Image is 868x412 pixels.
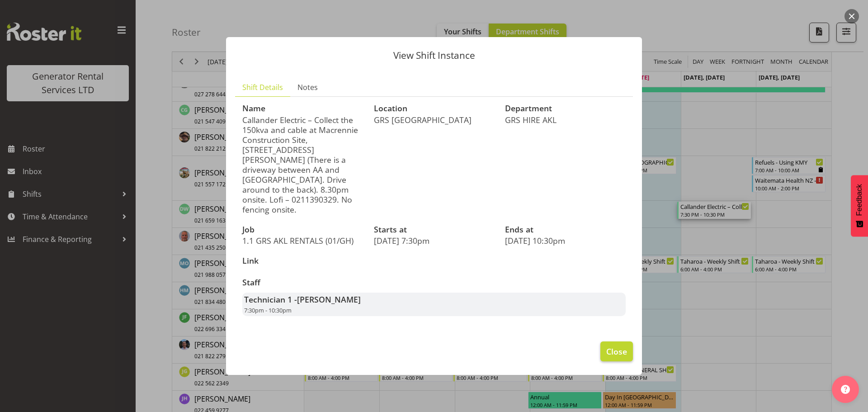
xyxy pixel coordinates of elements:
span: [PERSON_NAME] [297,294,361,305]
span: 7:30pm - 10:30pm [244,306,292,314]
p: GRS [GEOGRAPHIC_DATA] [374,115,495,125]
p: Callander Electric – Collect the 150kva and cable at Macrennie Construction Site, [STREET_ADDRESS... [242,115,363,214]
h3: Department [505,104,626,113]
p: [DATE] 10:30pm [505,236,626,246]
button: Feedback - Show survey [851,175,868,237]
strong: Technician 1 - [244,294,361,305]
h3: Ends at [505,225,626,234]
h3: Starts at [374,225,495,234]
span: Feedback [855,184,863,216]
span: Close [606,346,627,357]
h3: Link [242,256,363,265]
p: View Shift Instance [235,51,633,60]
h3: Location [374,104,495,113]
span: Shift Details [242,82,283,93]
button: Close [600,341,633,361]
p: GRS HIRE AKL [505,115,626,125]
h3: Staff [242,278,626,287]
p: 1.1 GRS AKL RENTALS (01/GH) [242,236,363,246]
img: help-xxl-2.png [841,385,850,394]
span: Notes [297,82,318,93]
p: [DATE] 7:30pm [374,236,495,246]
h3: Job [242,225,363,234]
h3: Name [242,104,363,113]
